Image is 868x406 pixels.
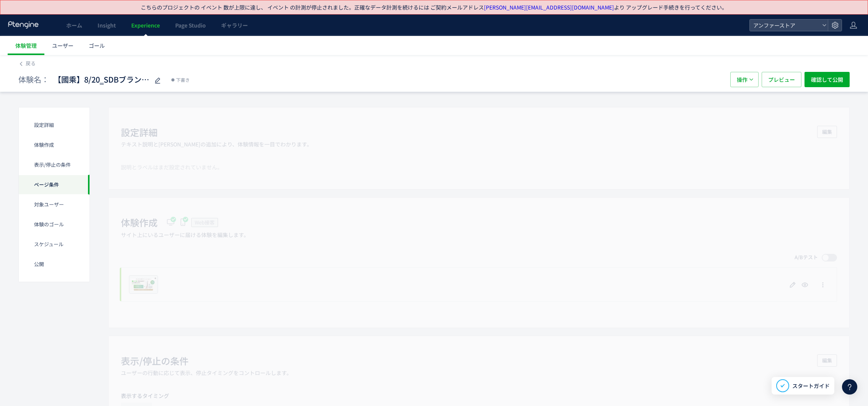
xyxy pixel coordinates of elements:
[19,175,90,195] div: ページ条件
[792,382,830,390] span: スタートガイド
[354,3,727,11] span: 正確なデータ計測を続けるには ご契約メールアドレス より アップグレード手続きを行ってください。
[141,3,727,11] p: こちらのプロジェクトの イベント 数が上限に達し、 イベント の計測が停止されました。
[176,76,190,84] span: 下書き
[19,155,90,175] div: 表示/停止の条件
[19,135,90,155] div: 体験作成
[730,72,759,87] button: 操作
[18,74,49,85] span: 体験名：
[131,277,156,292] img: 727c8dc100363840c3ab34a7b7f2e0431755676477765.png
[26,60,36,67] span: 戻る
[19,214,90,234] div: 体験のゴール
[54,74,149,85] span: 【國乘】8/20‗SDBブランドサイト
[19,115,90,135] div: 設定詳細
[66,21,82,29] span: ホーム
[19,195,90,214] div: 対象ユーザー
[175,21,206,29] span: Page Studio
[19,234,90,254] div: スケジュール​
[98,21,116,29] span: Insight
[762,72,801,87] button: プレビュー
[484,3,614,11] a: [PERSON_NAME][EMAIL_ADDRESS][DOMAIN_NAME]
[131,21,160,29] span: Experience
[52,42,73,49] span: ユーザー
[804,72,850,87] button: 確認して公開
[811,72,843,87] span: 確認して公開
[89,42,105,49] span: ゴール
[751,19,819,31] span: アンファーストア
[737,72,747,87] span: 操作
[19,254,90,274] div: 公開
[221,21,248,29] span: ギャラリー
[768,72,795,87] span: プレビュー
[15,42,37,49] span: 体験管理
